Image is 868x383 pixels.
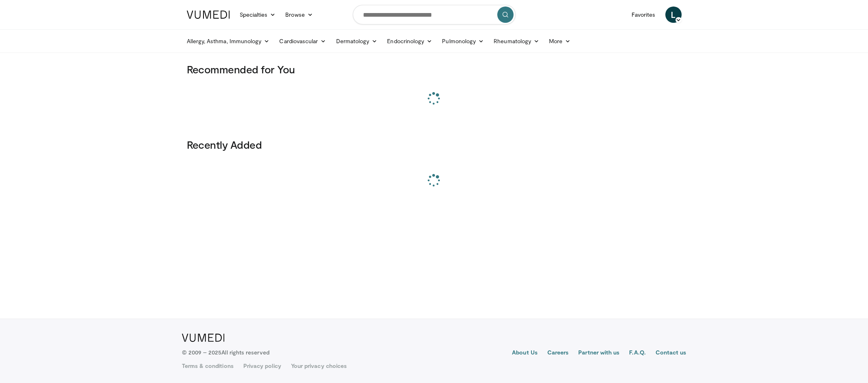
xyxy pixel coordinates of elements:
[665,7,682,23] a: L
[629,348,645,358] a: F.A.Q.
[187,138,682,151] h3: Recently Added
[182,362,234,370] a: Terms & conditions
[243,362,281,370] a: Privacy policy
[578,348,619,358] a: Partner with us
[544,33,575,49] a: More
[235,7,281,23] a: Specialties
[187,63,682,76] h3: Recommended for You
[489,33,544,49] a: Rheumatology
[656,348,687,358] a: Contact us
[291,362,347,370] a: Your privacy choices
[437,33,489,49] a: Pulmonology
[331,33,383,49] a: Dermatology
[382,33,437,49] a: Endocrinology
[353,5,516,24] input: Search topics, interventions
[221,349,269,356] span: All rights reserved
[274,33,331,49] a: Cardiovascular
[280,7,318,23] a: Browse
[512,348,538,358] a: About Us
[547,348,569,358] a: Careers
[182,348,269,357] p: © 2009 – 2025
[187,11,230,19] img: VuMedi Logo
[182,33,275,49] a: Allergy, Asthma, Immunology
[182,334,225,342] img: VuMedi Logo
[627,7,660,23] a: Favorites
